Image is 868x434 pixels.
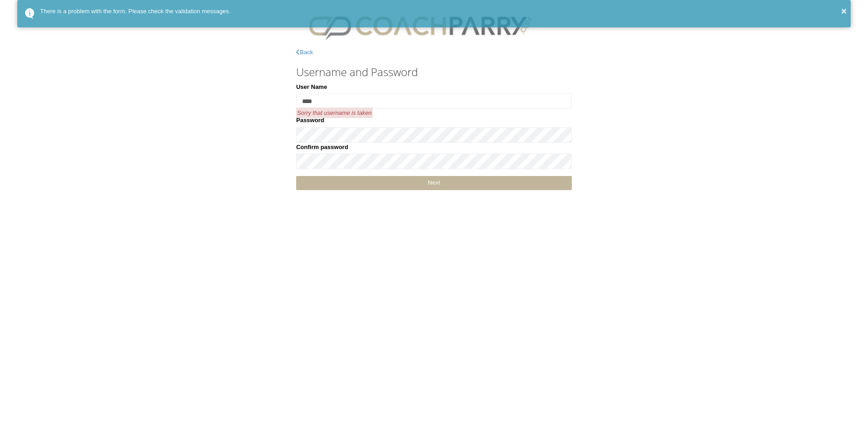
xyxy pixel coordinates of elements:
[296,116,324,125] label: Password
[841,4,847,18] button: ×
[296,108,373,118] span: Sorry that username is taken
[296,49,313,56] a: Back
[296,176,572,190] a: Next
[296,83,327,92] label: User Name
[296,66,572,78] h3: Username and Password
[40,7,844,16] div: There is a problem with the form. Please check the validation messages.
[296,143,348,152] label: Confirm password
